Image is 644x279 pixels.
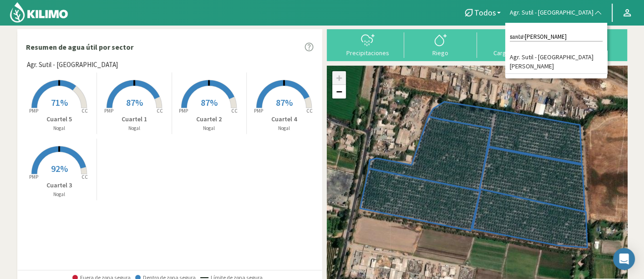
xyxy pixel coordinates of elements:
[510,8,593,17] span: Agr. Sutil - [GEOGRAPHIC_DATA]
[22,114,97,124] p: Cuartel 5
[22,181,97,190] p: Cuartel 3
[82,174,88,180] tspan: CC
[480,50,547,56] div: Carga mensual
[254,108,263,114] tspan: PMP
[104,108,113,114] tspan: PMP
[407,50,474,56] div: Riego
[276,97,293,108] span: 87%
[477,32,550,57] button: Carga mensual
[332,85,346,98] a: Zoom out
[172,124,247,132] p: Nogal
[29,108,38,114] tspan: PMP
[51,163,68,174] span: 92%
[126,97,143,108] span: 87%
[613,248,635,270] div: Open Intercom Messenger
[9,1,69,23] img: Kilimo
[51,97,68,108] span: 71%
[247,124,322,132] p: Nogal
[247,114,322,124] p: Cuartel 4
[404,32,477,57] button: Riego
[172,114,247,124] p: Cuartel 2
[332,71,346,85] a: Zoom in
[26,41,133,52] p: Resumen de agua útil por sector
[201,97,218,108] span: 87%
[157,108,163,114] tspan: CC
[474,8,496,17] span: Todos
[82,108,88,114] tspan: CC
[22,124,97,132] p: Nogal
[331,32,404,57] button: Precipitaciones
[22,191,97,198] p: Nogal
[179,108,188,114] tspan: PMP
[334,50,401,56] div: Precipitaciones
[505,3,607,23] button: Agr. Sutil - [GEOGRAPHIC_DATA]
[29,174,38,180] tspan: PMP
[97,124,172,132] p: Nogal
[232,108,238,114] tspan: CC
[97,114,172,124] p: Cuartel 1
[505,51,607,74] li: Agr. Sutil - [GEOGRAPHIC_DATA][PERSON_NAME]
[307,108,313,114] tspan: CC
[27,60,118,70] span: Agr. Sutil - [GEOGRAPHIC_DATA]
